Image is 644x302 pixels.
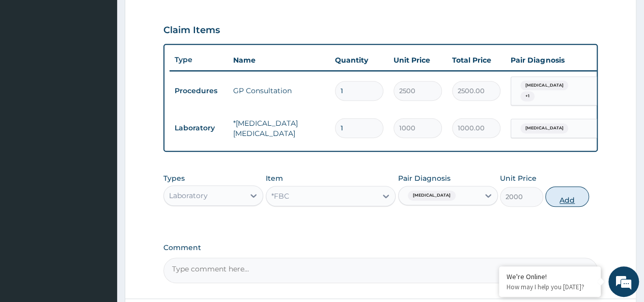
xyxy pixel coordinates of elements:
div: We're Online! [507,272,593,281]
th: Unit Price [388,50,447,70]
div: Laboratory [169,190,208,201]
th: Quantity [330,50,388,70]
div: Chat with us now [53,57,171,70]
label: Unit Price [500,173,537,183]
textarea: Type your message and hit 'Enter' [5,197,194,233]
td: *[MEDICAL_DATA] [MEDICAL_DATA] [228,113,330,144]
button: Add [545,186,589,207]
img: d_794563401_company_1708531726252_794563401 [19,51,41,76]
h3: Claim Items [163,25,220,36]
th: Type [170,50,228,69]
td: GP Consultation [228,80,330,101]
span: [MEDICAL_DATA] [520,80,568,91]
td: Laboratory [170,119,228,138]
span: [MEDICAL_DATA] [520,123,568,133]
span: We're online! [59,88,141,190]
th: Total Price [447,50,506,70]
span: [MEDICAL_DATA] [408,190,456,201]
label: Comment [163,243,598,252]
div: Minimize live chat window [167,5,191,30]
th: Name [228,50,330,70]
span: + 1 [520,91,535,101]
label: Pair Diagnosis [398,173,451,183]
td: Procedures [170,81,228,100]
th: Pair Diagnosis [506,50,618,70]
p: How may I help you today? [507,283,593,291]
label: Item [266,173,283,183]
label: Types [163,174,185,183]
